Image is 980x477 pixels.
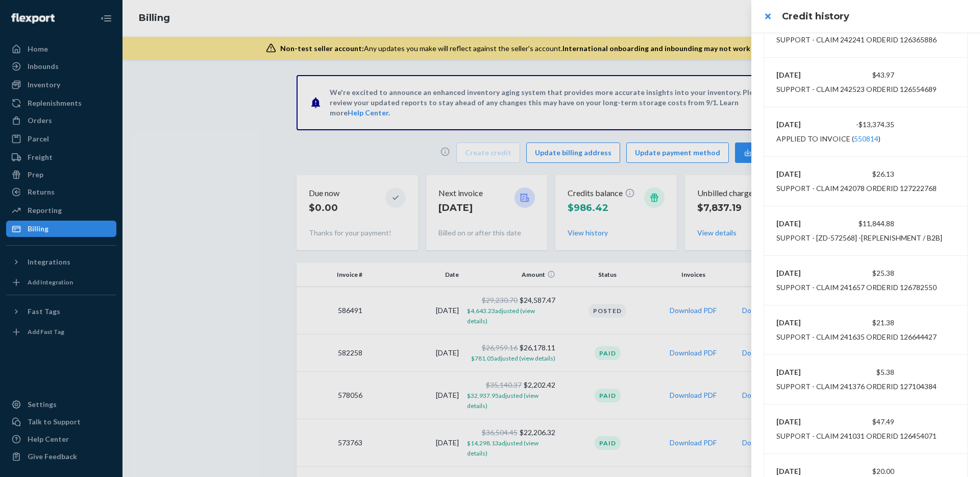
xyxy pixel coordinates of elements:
[836,318,895,328] div: $21.38
[776,367,836,377] p: [DATE]
[776,417,836,427] p: [DATE]
[776,84,937,94] div: SUPPORT - CLAIM 242523 orderId 126554689
[836,417,895,427] div: $47.49
[836,120,895,130] div: -$13,374.35
[836,466,895,476] div: $20.00
[776,183,937,194] div: SUPPORT - CLAIM 242078 orderId 127222768
[776,431,937,441] div: SUPPORT - CLAIM 241031 orderId 126454071
[776,233,942,243] div: Support - [ZD-572568] -[Replenishment / B2B]
[776,134,880,144] div: Applied to invoice ( )
[776,332,937,342] div: SUPPORT - CLAIM 241635 orderId 126644427
[757,6,778,27] button: close
[776,219,836,229] p: [DATE]
[776,318,836,328] p: [DATE]
[836,268,895,278] div: $25.38
[776,70,836,80] p: [DATE]
[836,219,895,229] div: $11,844.88
[776,282,937,293] div: SUPPORT - CLAIM 241657 orderId 126782550
[776,35,937,45] div: SUPPORT - CLAIM 242241 orderId 126365886
[776,381,937,392] div: SUPPORT - CLAIM 241376 orderId 127104384
[836,169,895,179] div: $26.13
[776,120,836,130] p: [DATE]
[776,268,836,278] p: [DATE]
[782,10,968,23] h3: Credit history
[836,70,895,80] div: $43.97
[854,134,878,144] button: 550814
[836,367,895,377] div: $5.38
[776,466,836,476] p: [DATE]
[776,169,836,179] p: [DATE]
